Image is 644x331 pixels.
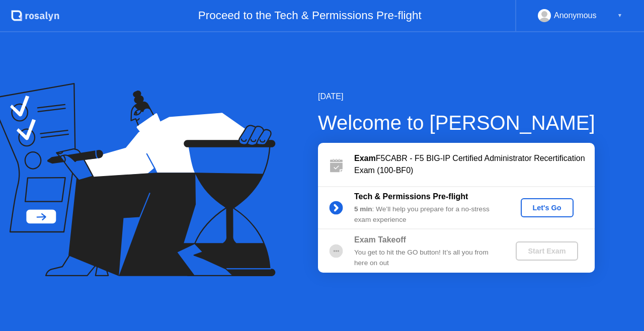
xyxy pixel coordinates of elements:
button: Start Exam [516,241,578,261]
div: Let's Go [525,204,570,212]
div: You get to hit the GO button! It’s all you from here on out [354,247,499,268]
b: 5 min [354,205,372,213]
div: Anonymous [554,9,597,22]
div: ▼ [617,9,622,22]
div: F5CABR - F5 BIG-IP Certified Administrator Recertification Exam (100-BF0) [354,152,595,177]
div: [DATE] [318,91,595,103]
b: Exam Takeoff [354,235,406,244]
b: Exam [354,154,376,162]
div: Welcome to [PERSON_NAME] [318,108,595,138]
div: Start Exam [520,247,574,255]
b: Tech & Permissions Pre-flight [354,192,468,201]
button: Let's Go [521,198,574,217]
div: : We’ll help you prepare for a no-stress exam experience [354,204,499,225]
